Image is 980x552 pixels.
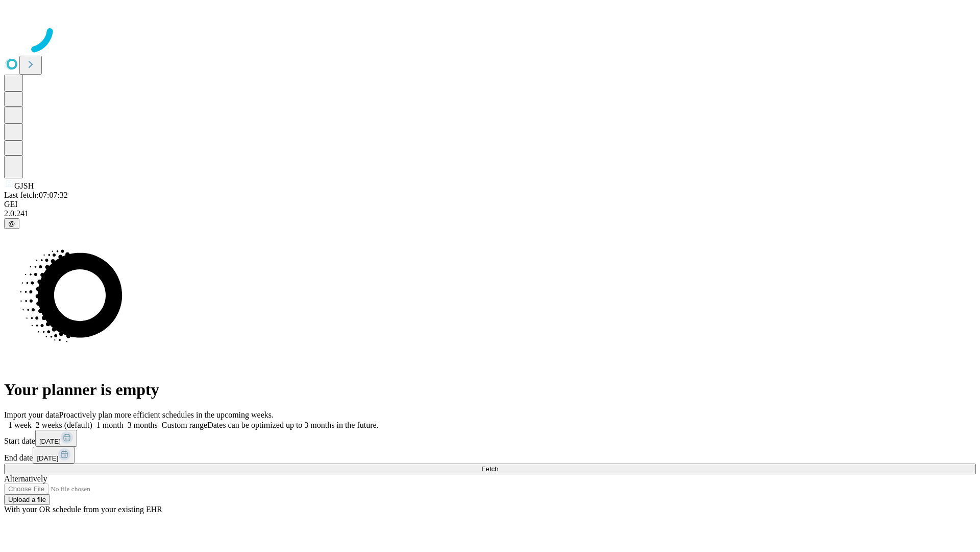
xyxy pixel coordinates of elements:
[36,421,92,429] span: 2 weeks (default)
[4,200,976,209] div: GEI
[33,447,75,464] button: [DATE]
[207,421,378,429] span: Dates can be optimized up to 3 months in the future.
[35,430,77,447] button: [DATE]
[481,465,498,473] span: Fetch
[96,421,124,429] span: 1 month
[162,421,207,429] span: Custom range
[4,218,19,229] button: @
[4,494,50,505] button: Upload a file
[59,410,274,419] span: Proactively plan more efficient schedules in the upcoming weeks.
[4,505,162,514] span: With your OR schedule from your existing EHR
[4,191,68,199] span: Last fetch: 07:07:32
[4,380,976,399] h1: Your planner is empty
[128,421,158,429] span: 3 months
[14,181,34,190] span: GJSH
[4,474,47,483] span: Alternatively
[4,464,976,474] button: Fetch
[4,430,976,447] div: Start date
[4,410,59,419] span: Import your data
[4,209,976,218] div: 2.0.241
[37,454,58,462] span: [DATE]
[8,220,15,227] span: @
[8,421,32,429] span: 1 week
[4,447,976,464] div: End date
[39,438,61,445] span: [DATE]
